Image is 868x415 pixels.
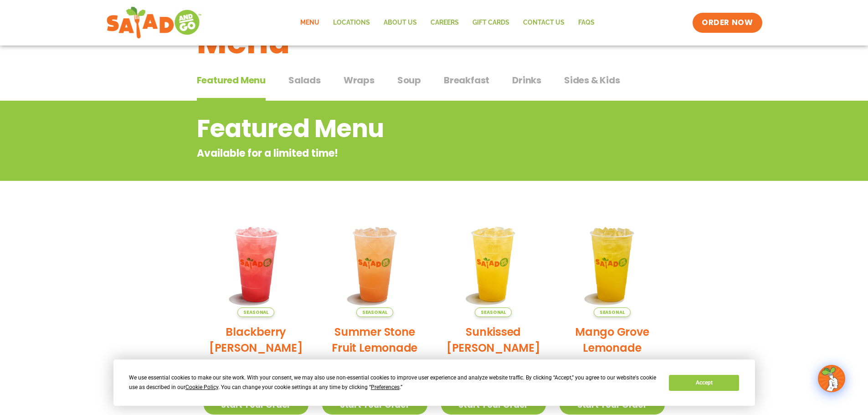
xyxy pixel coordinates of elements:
[693,13,762,33] a: ORDER NOW
[204,212,309,317] img: Product photo for Blackberry Bramble Lemonade
[197,146,598,161] p: Available for a limited time!
[466,12,516,33] a: GIFT CARDS
[571,12,601,33] a: FAQs
[441,324,546,356] h2: Sunkissed [PERSON_NAME]
[424,12,466,33] a: Careers
[371,384,400,390] span: Preferences
[576,359,608,371] span: 330 Cal
[384,359,411,370] span: Details
[560,324,665,356] h2: Mango Grove Lemonade
[444,73,489,87] span: Breakfast
[512,73,541,87] span: Drinks
[339,359,370,371] span: 360 Cal
[322,212,427,317] img: Product photo for Summer Stone Fruit Lemonade
[397,73,421,87] span: Soup
[204,324,309,372] h2: Blackberry [PERSON_NAME] Lemonade
[344,73,375,87] span: Wraps
[377,12,424,33] a: About Us
[197,70,672,101] div: Tabbed content
[441,212,546,317] img: Product photo for Sunkissed Yuzu Lemonade
[293,12,601,33] nav: Menu
[293,12,326,33] a: Menu
[185,384,218,390] span: Cookie Policy
[516,12,571,33] a: Contact Us
[457,359,490,371] span: 340 Cal
[129,373,658,392] div: We use essential cookies to make our site work. With your consent, we may also use non-essential ...
[819,366,844,391] img: wpChatIcon
[106,5,202,41] img: new-SAG-logo-768×292
[564,73,620,87] span: Sides & Kids
[237,307,274,317] span: Seasonal
[288,73,321,87] span: Salads
[669,375,739,391] button: Accept
[594,307,631,317] span: Seasonal
[322,324,427,356] h2: Summer Stone Fruit Lemonade
[475,307,512,317] span: Seasonal
[113,359,755,406] div: Cookie Consent Prompt
[560,212,665,317] img: Product photo for Mango Grove Lemonade
[621,359,648,370] span: Details
[503,359,529,370] span: Details
[702,17,753,28] span: ORDER NOW
[326,12,377,33] a: Locations
[356,307,393,317] span: Seasonal
[197,73,266,87] span: Featured Menu
[197,110,598,147] h2: Featured Menu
